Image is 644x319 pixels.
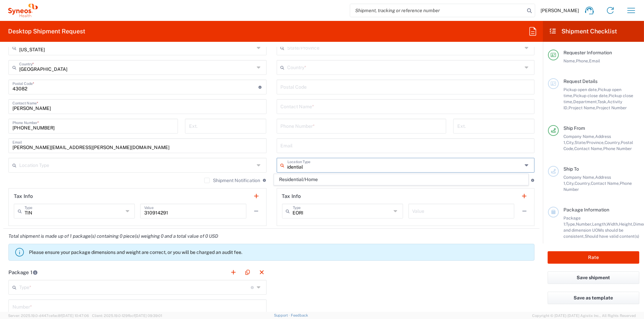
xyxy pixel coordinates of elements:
button: Save as template [548,292,639,304]
h2: Desktop Shipment Request [8,27,85,35]
span: Company Name, [563,134,595,139]
span: Task, [597,99,607,104]
label: Shipment Notification [204,178,260,183]
em: Total shipment is made up of 1 package(s) containing 0 piece(s) weighing 0 and a total value of 0... [3,233,223,239]
span: State/Province, [575,140,605,145]
a: Support [274,313,291,317]
button: Rate [548,251,639,264]
h2: Shipment Checklist [549,27,617,35]
span: City, [566,181,575,186]
button: Save shipment [548,271,639,284]
span: Pickup close date, [573,93,609,98]
span: Pickup open date, [563,87,598,92]
span: Should have valid content(s) [585,234,639,239]
span: Ship To [563,166,579,172]
span: Server: 2025.19.0-d447cefac8f [8,314,89,318]
span: Client: 2025.19.0-129fbcf [92,314,162,318]
span: [DATE] 09:39:01 [135,314,162,318]
span: Residential/Home [274,174,528,185]
span: Package Information [563,207,609,212]
span: [DATE] 10:47:06 [62,314,89,318]
span: Project Name, [569,105,596,110]
span: Contact Name, [574,146,603,151]
span: Contact Name, [591,181,620,186]
span: Requester Information [563,50,612,55]
span: Height, [619,222,633,227]
span: Copyright © [DATE]-[DATE] Agistix Inc., All Rights Reserved [532,313,636,319]
p: Please ensure your package dimensions and weight are correct, or you will be charged an audit fee. [29,249,531,255]
h2: Package 1 [8,269,38,276]
span: Package 1: [563,215,581,227]
input: Shipment, tracking or reference number [350,4,525,17]
span: Phone Number [603,146,632,151]
span: City, [566,140,575,145]
span: Ship From [563,125,585,131]
span: Name, [563,58,576,63]
span: Project Number [596,105,627,110]
span: Request Details [563,79,597,84]
span: Length, [592,222,607,227]
span: Type, [566,222,576,227]
h2: Tax Info [282,193,301,200]
span: Country, [605,140,621,145]
span: Phone, [576,58,589,63]
span: Department, [573,99,597,104]
a: Feedback [291,313,308,317]
span: Country, [575,181,591,186]
span: Number, [576,222,592,227]
span: Email [589,58,600,63]
h2: Tax Info [14,193,33,200]
span: Width, [607,222,619,227]
span: Company Name, [563,175,595,180]
span: [PERSON_NAME] [541,7,579,13]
